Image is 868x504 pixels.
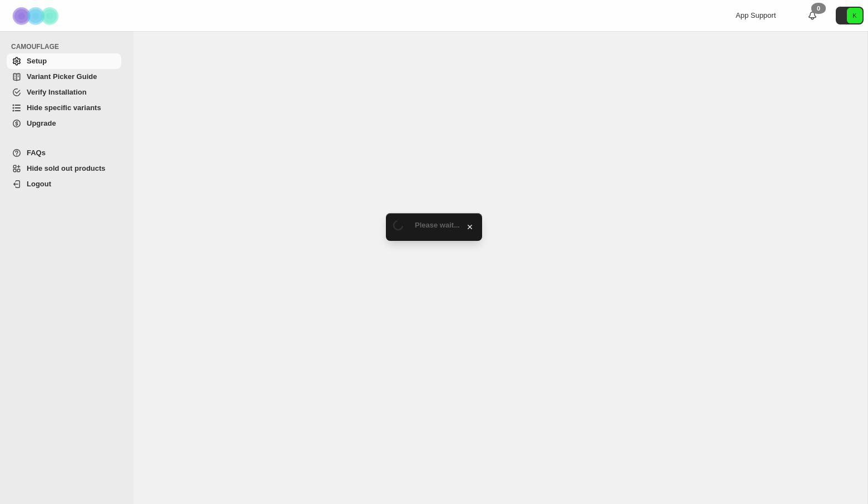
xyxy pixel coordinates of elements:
[27,149,46,157] span: FAQs
[852,12,857,19] text: K
[9,1,65,31] img: Camouflage
[7,85,121,100] a: Verify Installation
[27,103,101,112] span: Hide specific variants
[847,8,862,23] span: Avatar with initials K
[27,88,87,96] span: Verify Installation
[736,11,776,19] span: App Support
[11,42,126,51] span: CAMOUFLAGE
[27,57,47,65] span: Setup
[836,7,864,24] button: Avatar with initials K
[27,180,51,188] span: Logout
[7,69,121,85] a: Variant Picker Guide
[27,72,97,81] span: Variant Picker Guide
[7,145,121,161] a: FAQs
[7,116,121,131] a: Upgrade
[7,53,121,69] a: Setup
[7,161,121,176] a: Hide sold out products
[811,3,826,14] div: 0
[807,10,818,21] a: 0
[27,119,56,127] span: Upgrade
[415,221,460,229] span: Please wait...
[7,176,121,192] a: Logout
[27,164,106,172] span: Hide sold out products
[7,100,121,116] a: Hide specific variants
